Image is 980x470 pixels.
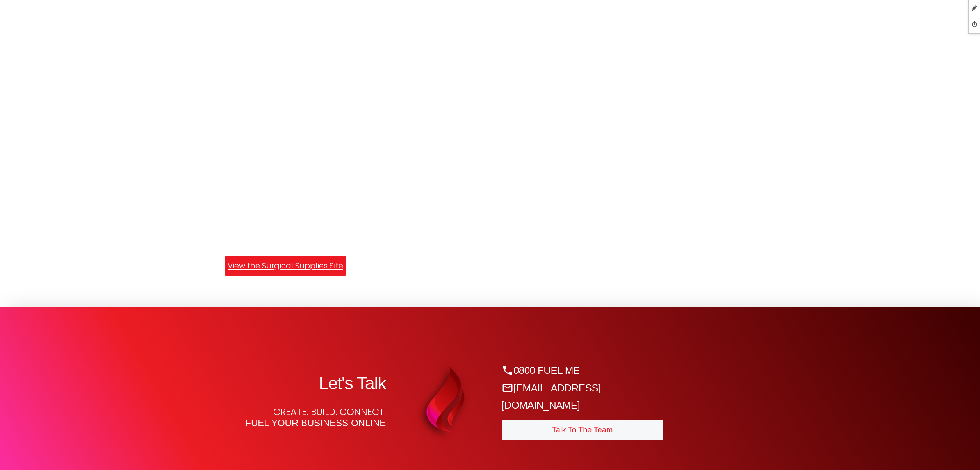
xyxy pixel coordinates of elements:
[225,256,346,276] a: View the Surgical Supplies Site
[245,418,386,428] strong: Fuel your business online
[502,365,580,376] a: 0800 FUEL ME
[502,382,601,411] a: [EMAIL_ADDRESS][DOMAIN_NAME]
[225,373,386,394] h2: Let's Talk
[225,406,386,429] p: Create. Build. Connect.
[413,366,478,432] img: Website Design Auckland
[502,420,663,440] a: Talk To The Team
